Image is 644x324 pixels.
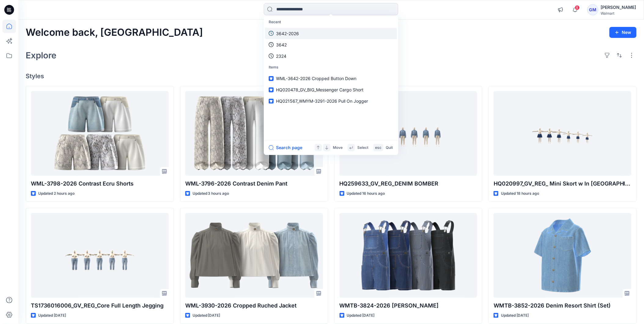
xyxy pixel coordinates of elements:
p: Updated [DATE] [501,312,529,319]
p: Updated [DATE] [347,312,375,319]
a: 3642 [265,39,397,50]
p: WML-3798-2026 Contrast Ecru Shorts [31,179,169,188]
p: 3642-2026 [276,30,299,37]
p: Recent [265,17,397,28]
button: Search page [269,144,302,151]
h2: Welcome back, [GEOGRAPHIC_DATA] [26,27,203,38]
p: 2324 [276,53,286,59]
p: WMTB-3824-2026 [PERSON_NAME] [340,301,477,310]
p: esc [375,145,381,151]
a: 2324 [265,50,397,62]
p: Updated 16 hours ago [347,190,385,197]
p: Updated 3 hours ago [193,190,229,197]
span: WML-3642-2026 Cropped Button Down [276,76,356,81]
p: Updated 18 hours ago [501,190,539,197]
p: Updated [DATE] [38,312,66,319]
h4: Styles [26,72,637,80]
p: WML-3930-2026 Cropped Ruched Jacket [185,301,323,310]
a: HQ021567_WMYM-3291-2026 Pull On Jogger [265,95,397,107]
a: WMTB-3852-2026 Denim Resort Shirt (Set) [494,213,631,298]
button: New [609,27,637,38]
a: TS1736016006_GV_REG_Core Full Length Jegging [31,213,169,298]
span: HQ021567_WMYM-3291-2026 Pull On Jogger [276,98,368,104]
p: WML-3796-2026 Contrast Denim Pant [185,179,323,188]
p: TS1736016006_GV_REG_Core Full Length Jegging [31,301,169,310]
p: Items [265,62,397,73]
a: 3642-2026 [265,28,397,39]
span: 8 [575,5,580,10]
a: WMTB-3824-2026 Shortall [340,213,477,298]
p: Updated 2 hours ago [38,190,75,197]
div: GM [587,4,598,15]
div: Walmart [601,11,636,16]
span: HQ020478_GV_BIG_Messenger Cargo Short [276,87,363,92]
a: WML-3798-2026 Contrast Ecru Shorts [31,91,169,176]
p: WMTB-3852-2026 Denim Resort Shirt (Set) [494,301,631,310]
h2: Explore [26,50,57,60]
div: [PERSON_NAME] [601,4,636,11]
p: HQ259633_GV_REG_DENIM BOMBER [340,179,477,188]
a: HQ259633_GV_REG_DENIM BOMBER [340,91,477,176]
a: HQ020997_GV_REG_ Mini Skort w In Jersey Shorts [494,91,631,176]
p: Updated [DATE] [193,312,220,319]
a: HQ020478_GV_BIG_Messenger Cargo Short [265,84,397,95]
p: 3642 [276,42,287,48]
p: HQ020997_GV_REG_ Mini Skort w In [GEOGRAPHIC_DATA] Shorts [494,179,631,188]
p: Select [357,145,368,151]
a: WML-3796-2026 Contrast Denim Pant [185,91,323,176]
a: WML-3642-2026 Cropped Button Down [265,73,397,84]
p: Quit [386,145,393,151]
p: Move [333,145,343,151]
a: WML-3930-2026 Cropped Ruched Jacket [185,213,323,298]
